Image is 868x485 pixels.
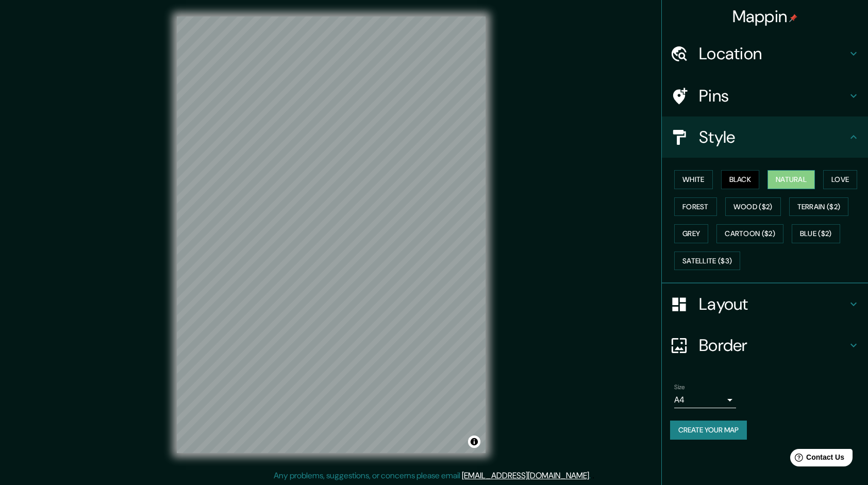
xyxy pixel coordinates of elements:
[776,445,857,474] iframe: Help widget launcher
[792,224,840,243] button: Blue ($2)
[674,383,685,392] label: Size
[177,16,486,453] canvas: Map
[699,294,847,314] h4: Layout
[767,170,815,189] button: Natural
[674,170,713,189] button: White
[823,170,857,189] button: Love
[699,335,847,356] h4: Border
[662,116,868,158] div: Style
[789,14,797,22] img: pin-icon.png
[721,170,760,189] button: Black
[674,197,717,216] button: Forest
[274,470,591,482] p: Any problems, suggestions, or concerns please email .
[591,470,592,482] div: .
[725,197,781,216] button: Wood ($2)
[699,86,847,106] h4: Pins
[592,470,594,482] div: .
[462,470,589,481] a: [EMAIL_ADDRESS][DOMAIN_NAME]
[732,6,798,27] h4: Mappin
[662,283,868,325] div: Layout
[716,224,783,243] button: Cartoon ($2)
[468,436,480,448] button: Toggle attribution
[674,252,740,271] button: Satellite ($3)
[662,33,868,74] div: Location
[789,197,849,216] button: Terrain ($2)
[662,325,868,366] div: Border
[699,127,847,147] h4: Style
[674,392,736,408] div: A4
[670,421,747,440] button: Create your map
[674,224,708,243] button: Grey
[699,43,847,64] h4: Location
[662,75,868,116] div: Pins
